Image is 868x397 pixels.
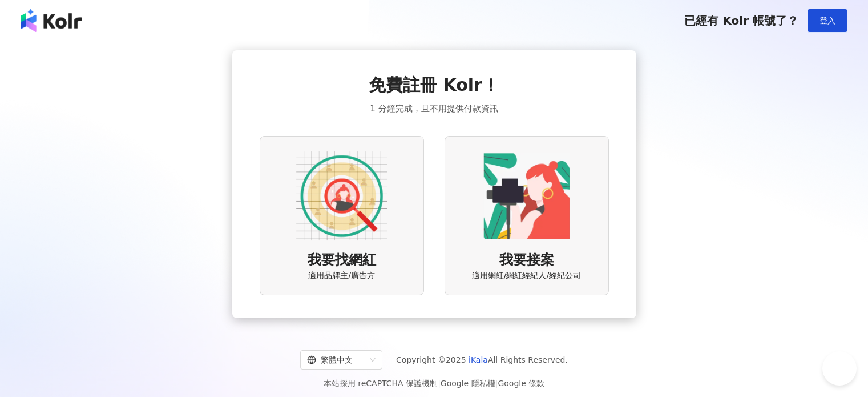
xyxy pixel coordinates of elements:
span: 已經有 Kolr 帳號了？ [684,14,798,27]
button: 登入 [808,9,847,32]
a: Google 隱私權 [441,379,495,388]
span: 本站採用 reCAPTCHA 保護機制 [324,376,544,390]
span: 適用品牌主/廣告方 [308,270,375,282]
span: Copyright © 2025 All Rights Reserved. [396,353,568,367]
a: iKala [469,355,488,364]
a: Google 條款 [498,379,544,388]
span: 我要找網紅 [308,251,376,270]
span: 適用網紅/網紅經紀人/經紀公司 [472,270,581,282]
div: 繁體中文 [307,351,365,369]
span: 登入 [819,16,835,25]
img: KOL identity option [481,150,572,242]
iframe: Help Scout Beacon - Open [822,351,857,386]
span: 1 分鐘完成，且不用提供付款資訊 [370,102,498,115]
img: logo [21,9,82,32]
span: | [495,379,498,388]
img: AD identity option [296,150,387,242]
span: | [438,379,441,388]
span: 免費註冊 Kolr！ [369,73,499,97]
span: 我要接案 [499,251,554,270]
